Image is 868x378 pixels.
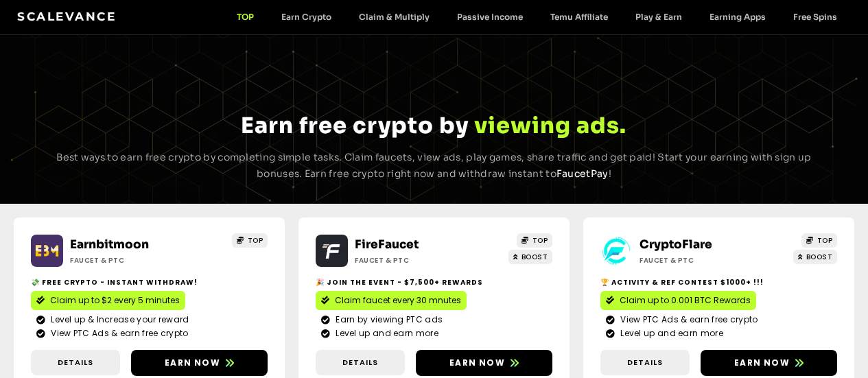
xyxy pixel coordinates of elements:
span: Claim faucet every 30 mnutes [335,294,461,307]
h2: 💸 Free crypto - Instant withdraw! [31,277,268,287]
a: Play & Earn [622,12,696,22]
a: Claim up to 0.001 BTC Rewards [600,291,756,310]
span: Earn now [165,357,220,369]
a: Claim & Multiply [345,12,443,22]
a: Earn now [701,350,837,376]
span: View PTC Ads & earn free crypto [617,314,758,326]
span: Level up and earn more [332,327,438,340]
a: TOP [232,233,268,248]
a: Claim up to $2 every 5 minutes [31,291,185,310]
h2: 🎉 Join the event - $7,500+ Rewards [316,277,552,287]
span: Earn free crypto by [241,112,469,139]
a: Details [600,350,690,375]
a: TOP [801,233,837,248]
a: TOP [517,233,552,248]
a: TOP [223,12,268,22]
span: Level up and earn more [617,327,723,340]
a: Details [31,350,120,375]
a: Earnbitmoon [70,237,149,252]
span: Details [58,357,93,368]
span: Details [627,357,663,368]
a: Claim faucet every 30 mnutes [316,291,467,310]
a: Earn now [416,350,552,376]
a: Earn Crypto [268,12,345,22]
a: Temu Affiliate [537,12,622,22]
nav: Menu [223,12,851,22]
h2: 🏆 Activity & ref contest $1000+ !!! [600,277,837,287]
h2: Faucet & PTC [355,255,478,265]
a: FaucetPay [556,167,609,180]
p: Best ways to earn free crypto by completing simple tasks. Claim faucets, view ads, play games, sh... [43,150,825,182]
a: Free Spins [779,12,851,22]
span: View PTC Ads & earn free crypto [47,327,188,340]
span: Earn by viewing PTC ads [332,314,443,326]
span: Level up & Increase your reward [47,314,189,326]
h2: Faucet & PTC [640,255,763,265]
a: Details [316,350,405,375]
span: TOP [532,235,548,246]
h2: Faucet & PTC [70,255,193,265]
span: BOOST [521,252,548,262]
a: BOOST [793,250,837,264]
span: Details [342,357,378,368]
a: Scalevance [17,10,116,23]
a: Passive Income [443,12,537,22]
span: Claim up to 0.001 BTC Rewards [620,294,751,307]
span: BOOST [806,252,833,262]
a: BOOST [508,250,552,264]
a: CryptoFlare [640,237,712,252]
span: Earn now [734,357,790,369]
span: Earn now [449,357,505,369]
a: FireFaucet [355,237,419,252]
a: Earn now [131,350,268,376]
span: TOP [248,235,263,246]
a: Earning Apps [696,12,779,22]
span: TOP [817,235,833,246]
span: Claim up to $2 every 5 minutes [50,294,180,307]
